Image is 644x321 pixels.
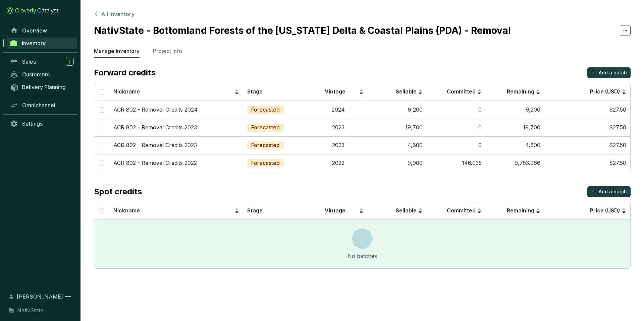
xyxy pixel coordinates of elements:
[22,120,43,127] span: Settings
[591,186,595,196] p: +
[251,124,280,131] p: Forecasted
[113,106,198,114] p: ACR 802 - Removal Credits 2024
[113,124,197,131] p: ACR 802 - Removal Credits 2023
[325,207,345,214] span: Vintage
[396,207,417,214] span: Sellable
[447,207,476,214] span: Committed
[247,207,263,214] span: Stage
[507,207,534,214] span: Remaining
[587,186,631,197] button: +Add a batch
[427,101,486,119] td: 0
[17,306,43,314] span: NativState
[590,207,620,214] span: Price (USD)
[243,83,309,101] th: Stage
[251,142,280,149] p: Forecasted
[368,101,427,119] td: 9,200
[94,10,135,18] button: All Inventory
[17,293,63,301] span: [PERSON_NAME]
[544,136,630,154] td: $27.50
[94,67,156,78] p: Forward credits
[427,136,486,154] td: 0
[7,25,77,36] a: Overview
[427,119,486,136] td: 0
[247,88,263,95] span: Stage
[591,67,595,77] p: +
[309,154,368,172] td: 2022
[94,186,142,197] p: Spot credits
[427,154,486,172] td: 146.035
[309,101,368,119] td: 2024
[7,118,77,129] a: Settings
[599,188,627,195] p: Add a batch
[94,23,511,38] h2: NativState - Bottomland Forests of the [US_STATE] Delta & Coastal Plains (PDA) - Removal
[7,69,77,80] a: Customers
[507,88,534,95] span: Remaining
[22,40,46,47] span: Inventory
[486,101,545,119] td: 9,200
[587,67,631,78] button: +Add a batch
[325,88,345,95] span: Vintage
[113,207,140,214] span: Nickname
[113,142,197,149] p: ACR 802 - Removal Credits 2023
[243,202,309,220] th: Stage
[590,88,620,95] span: Price (USD)
[22,27,47,34] span: Overview
[368,154,427,172] td: 9,900
[309,119,368,136] td: 2023
[396,88,417,95] span: Sellable
[22,84,66,90] span: Delivery Planning
[7,81,77,92] a: Delivery Planning
[544,154,630,172] td: $27.50
[309,136,368,154] td: 2023
[486,154,545,172] td: 9,753.966
[486,119,545,136] td: 19,700
[486,136,545,154] td: 4,600
[153,47,182,55] p: Project Info
[22,58,36,65] span: Sales
[7,56,77,67] a: Sales
[251,159,280,167] p: Forecasted
[599,69,627,76] p: Add a batch
[113,88,140,95] span: Nickname
[251,106,280,114] p: Forecasted
[22,102,55,109] span: Omnichannel
[94,47,140,55] p: Manage Inventory
[447,88,476,95] span: Committed
[22,71,50,78] span: Customers
[368,119,427,136] td: 19,700
[368,136,427,154] td: 4,600
[6,38,77,49] a: Inventory
[347,252,377,260] div: No batches
[544,101,630,119] td: $27.50
[544,119,630,136] td: $27.50
[113,159,197,167] p: ACR 802 - Removal Credits 2022
[7,100,77,111] a: Omnichannel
